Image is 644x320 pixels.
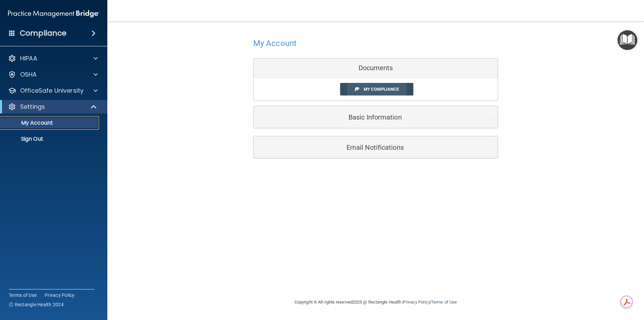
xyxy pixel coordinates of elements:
[20,71,37,79] p: OSHA
[259,144,472,151] h5: Email Notifications
[259,109,493,125] a: Basic Information
[4,136,96,142] p: Sign Out
[45,292,75,299] a: Privacy Policy
[8,54,98,62] a: HIPAA
[431,300,457,305] a: Terms of Use
[259,113,472,121] h5: Basic Information
[9,301,64,308] span: Ⓒ Rectangle Health 2024
[253,291,498,313] div: Copyright © All rights reserved 2025 @ Rectangle Health | |
[20,29,66,38] h4: Compliance
[20,54,37,62] p: HIPAA
[254,58,498,78] div: Documents
[528,272,636,299] iframe: Drift Widget Chat Controller
[20,87,84,95] p: OfficeSafe University
[403,300,430,305] a: Privacy Policy
[20,103,45,111] p: Settings
[8,7,99,20] img: PMB logo
[4,120,96,126] p: My Account
[253,39,297,48] h4: My Account
[9,292,37,299] a: Terms of Use
[364,87,399,92] span: My Compliance
[8,71,98,79] a: OSHA
[8,103,97,111] a: Settings
[259,140,493,155] a: Email Notifications
[618,30,637,50] button: Open Resource Center
[8,87,98,95] a: OfficeSafe University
